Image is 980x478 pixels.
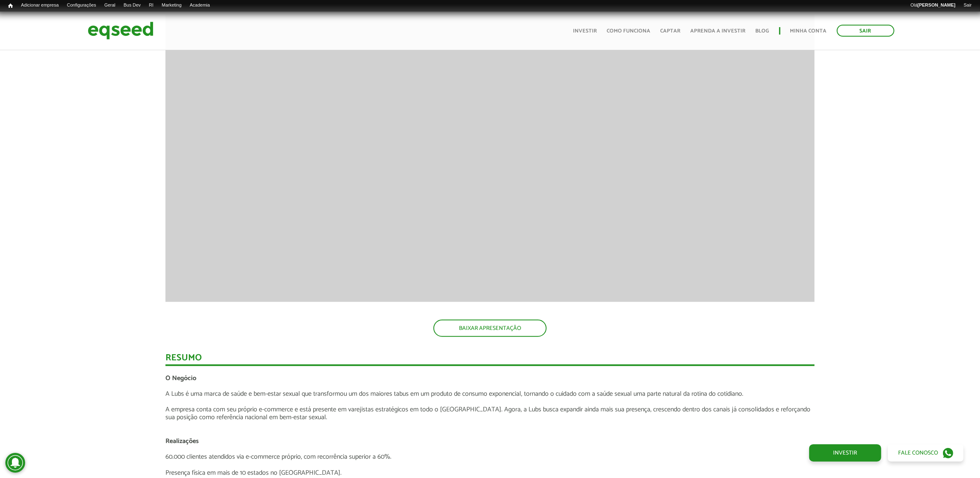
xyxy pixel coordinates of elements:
div: Resumo [165,353,815,366]
p: A Lubs é uma marca de saúde e bem-estar sexual que transformou um dos maiores tabus em um produto... [165,390,815,398]
a: Início [4,2,17,10]
a: Olá[PERSON_NAME] [906,2,959,9]
p: A empresa conta com seu próprio e-commerce e está presente em varejistas estratégicos em todo o [... [165,406,815,421]
a: Adicionar empresa [17,2,63,9]
a: Marketing [158,2,186,9]
a: RI [145,2,158,9]
a: Investir [573,28,597,34]
p: Presença física em mais de 10 estados no [GEOGRAPHIC_DATA]. [165,469,815,477]
a: Como funciona [607,28,651,34]
a: Captar [661,28,681,34]
a: Investir [809,444,881,462]
a: Bus Dev [119,2,145,9]
a: BAIXAR APRESENTAÇÃO [433,320,547,337]
strong: O Negócio [165,373,196,384]
a: Fale conosco [888,444,964,462]
strong: [PERSON_NAME] [917,2,955,7]
img: EqSeed [88,20,154,42]
a: Configurações [63,2,100,9]
strong: Realizações [165,436,199,447]
a: Sair [837,25,894,37]
a: Sair [959,2,976,9]
span: Início [8,3,13,9]
a: Minha conta [790,28,827,34]
a: Geral [100,2,119,9]
a: Academia [186,2,214,9]
p: 60.000 clientes atendidos via e-commerce próprio, com recorrência superior a 60%. [165,453,815,461]
a: Blog [756,28,769,34]
a: Aprenda a investir [691,28,746,34]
